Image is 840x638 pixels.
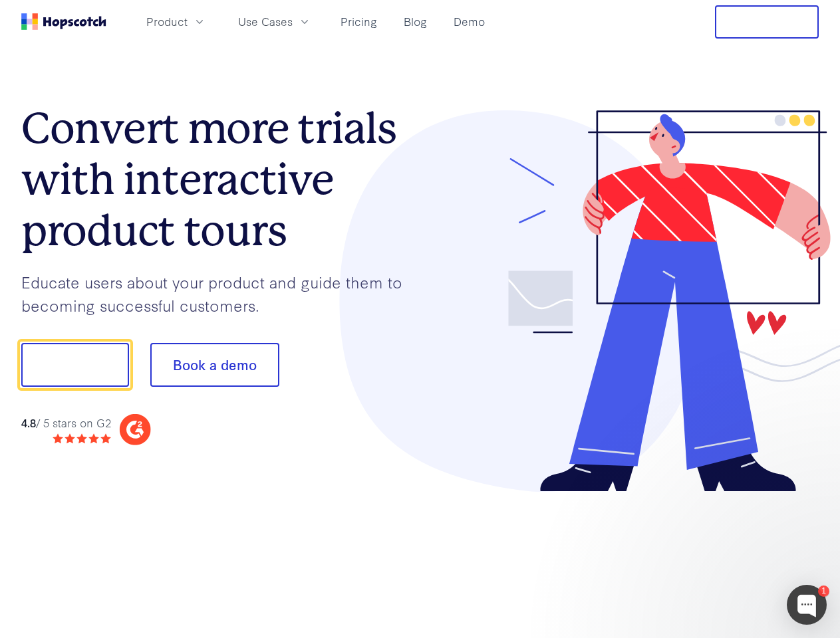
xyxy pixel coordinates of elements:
p: Educate users about your product and guide them to becoming successful customers. [21,270,420,316]
button: Use Cases [230,11,319,33]
h1: Convert more trials with interactive product tours [21,103,420,256]
button: Free Trial [715,5,819,39]
button: Book a demo [150,343,279,387]
span: Use Cases [238,13,293,30]
button: Show me! [21,343,129,387]
div: / 5 stars on G2 [21,415,111,431]
strong: 4.8 [21,415,36,430]
span: Product [146,13,188,30]
div: 1 [818,585,829,597]
a: Demo [448,11,490,33]
a: Pricing [335,11,382,33]
a: Home [21,13,106,30]
a: Blog [398,11,432,33]
button: Product [138,11,214,33]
